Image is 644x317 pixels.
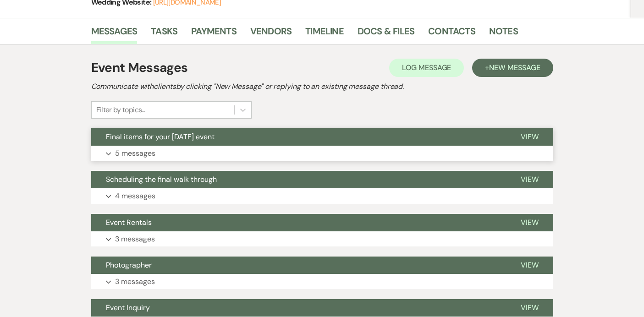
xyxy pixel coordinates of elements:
[91,81,553,92] h2: Communicate with clients by clicking "New Message" or replying to an existing message thread.
[115,190,155,202] p: 4 messages
[115,148,155,159] p: 5 messages
[106,260,152,270] span: Photographer
[521,132,539,142] span: View
[472,59,553,77] button: +New Message
[521,175,539,184] span: View
[91,24,138,44] a: Messages
[91,299,506,317] button: Event Inquiry
[91,58,188,77] h1: Event Messages
[305,24,344,44] a: Timeline
[106,303,150,312] span: Event Inquiry
[489,63,540,72] span: New Message
[506,299,553,317] button: View
[106,175,217,184] span: Scheduling the final walk through
[402,63,451,72] span: Log Message
[191,24,237,44] a: Payments
[506,128,553,146] button: View
[106,132,215,142] span: Final items for your [DATE] event
[91,231,553,247] button: 3 messages
[96,104,145,115] div: Filter by topics...
[506,214,553,231] button: View
[151,24,177,44] a: Tasks
[91,128,506,146] button: Final items for your [DATE] event
[521,218,539,227] span: View
[358,24,414,44] a: Docs & Files
[106,218,152,227] span: Event Rentals
[115,276,155,288] p: 3 messages
[521,260,539,270] span: View
[521,303,539,312] span: View
[91,146,553,161] button: 5 messages
[428,24,475,44] a: Contacts
[506,171,553,188] button: View
[389,59,464,77] button: Log Message
[91,171,506,188] button: Scheduling the final walk through
[115,233,155,245] p: 3 messages
[91,214,506,231] button: Event Rentals
[489,24,518,44] a: Notes
[91,274,553,290] button: 3 messages
[91,257,506,274] button: Photographer
[250,24,292,44] a: Vendors
[91,188,553,204] button: 4 messages
[506,257,553,274] button: View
